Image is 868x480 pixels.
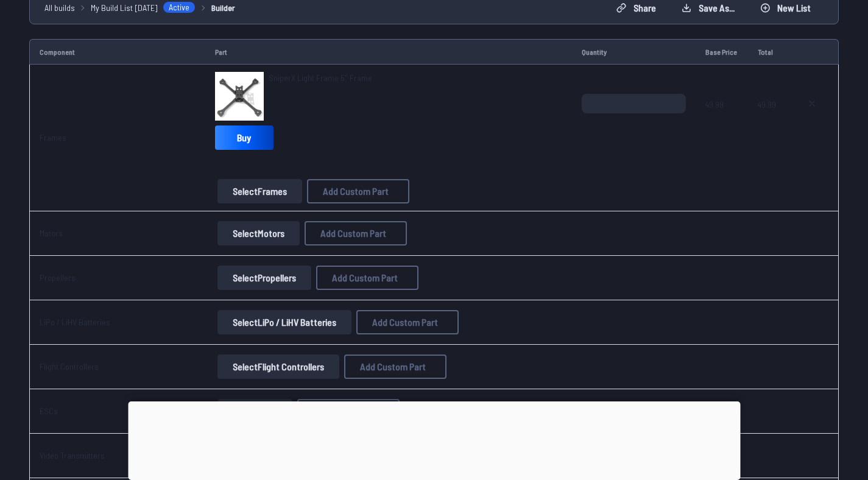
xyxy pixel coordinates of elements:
[40,317,110,327] a: LiPo / LiHV Batteries
[217,399,292,423] button: SelectESCs
[217,179,302,203] button: SelectFrames
[91,1,196,14] a: My Build List [DATE]Active
[215,179,305,203] a: SelectFrames
[215,355,342,379] a: SelectFlight Controllers
[696,39,748,65] td: Base Price
[360,362,426,372] span: Add Custom Part
[211,1,235,14] a: Builder
[269,72,372,84] a: SniperX Light Frame 5" Frame
[297,399,400,423] button: Add Custom Part
[40,228,63,238] a: Motors
[356,310,459,334] button: Add Custom Part
[344,355,446,379] button: Add Custom Part
[748,39,787,65] td: Total
[205,39,573,65] td: Part
[372,317,438,327] span: Add Custom Part
[44,1,75,14] a: All builds
[758,94,777,152] span: 49.99
[40,361,99,372] a: Flight Controllers
[91,1,158,14] span: My Build List [DATE]
[215,310,354,334] a: SelectLiPo / LiHV Batteries
[40,406,58,416] a: ESCs
[215,221,302,245] a: SelectMotors
[217,266,311,290] button: SelectPropellers
[332,273,398,283] span: Add Custom Part
[320,228,386,238] span: Add Custom Part
[215,399,295,423] a: SelectESCs
[29,39,205,65] td: Component
[215,266,314,290] a: SelectPropellers
[269,72,372,83] span: SniperX Light Frame 5" Frame
[40,272,76,283] a: Propellers
[705,94,738,152] span: 49.99
[40,450,105,461] a: Video Transmitters
[215,72,264,121] img: image
[572,39,696,65] td: Quantity
[307,179,409,203] button: Add Custom Part
[217,310,351,334] button: SelectLiPo / LiHV Batteries
[215,125,273,150] a: Buy
[316,266,418,290] button: Add Custom Part
[163,1,196,13] span: Active
[217,355,339,379] button: SelectFlight Controllers
[305,221,407,245] button: Add Custom Part
[40,132,66,143] a: Frames
[217,221,300,245] button: SelectMotors
[323,186,389,196] span: Add Custom Part
[128,401,740,477] iframe: Advertisement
